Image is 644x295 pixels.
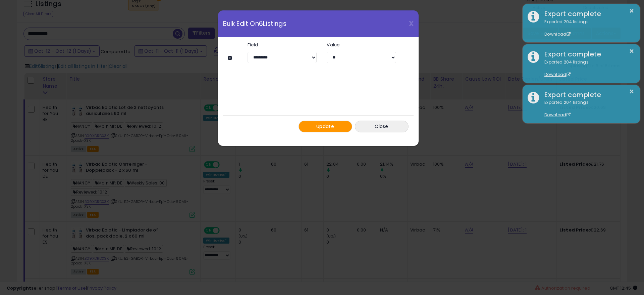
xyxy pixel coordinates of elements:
div: Export complete [539,90,635,100]
span: X [409,19,414,28]
div: Export complete [539,49,635,59]
button: Close [355,121,409,132]
a: Download [544,72,571,77]
span: Bulk Edit On 6 Listings [223,20,286,27]
button: × [629,7,634,15]
div: Exported 204 listings. [539,99,635,118]
a: Download [544,31,571,37]
div: Exported 204 listings. [539,59,635,78]
span: Update [316,123,334,130]
button: × [629,87,634,96]
button: × [629,47,634,55]
label: Field [243,43,322,47]
div: Export complete [539,9,635,19]
div: Exported 204 listings. [539,19,635,38]
a: Download [544,112,571,118]
label: Value [322,43,401,47]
